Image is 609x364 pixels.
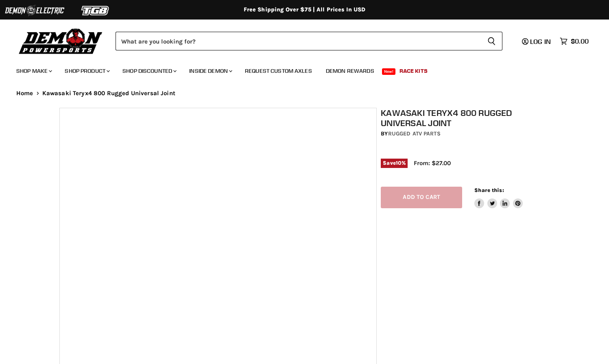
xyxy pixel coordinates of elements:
[116,32,502,50] form: Product
[414,159,451,167] span: From: $27.00
[16,26,105,55] img: Demon Powersports
[239,63,318,79] a: Request Custom Axles
[571,37,589,45] span: $0.00
[393,63,434,79] a: Race Kits
[59,63,115,79] a: Shop Product
[320,63,380,79] a: Demon Rewards
[481,32,502,50] button: Search
[183,63,237,79] a: Inside Demon
[4,3,65,18] img: Demon Electric Logo 2
[381,129,554,138] div: by
[382,68,396,75] span: New!
[10,63,57,79] a: Shop Make
[474,187,523,208] aside: Share this:
[474,187,504,193] span: Share this:
[556,35,593,47] a: $0.00
[65,3,126,18] img: TGB Logo 2
[381,108,554,128] h1: Kawasaki Teryx4 800 Rugged Universal Joint
[381,159,408,168] span: Save %
[10,59,587,79] ul: Main menu
[530,37,551,46] span: Log in
[116,63,181,79] a: Shop Discounted
[116,32,481,50] input: Search
[16,90,33,97] a: Home
[42,90,175,97] span: Kawasaki Teryx4 800 Rugged Universal Joint
[396,160,402,166] span: 10
[388,130,441,137] a: Rugged ATV Parts
[518,38,556,45] a: Log in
